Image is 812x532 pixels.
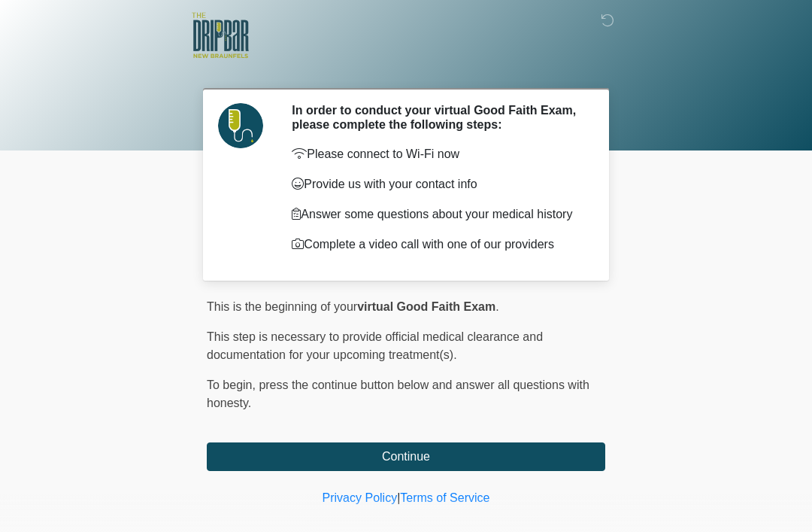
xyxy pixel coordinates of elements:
a: Privacy Policy [323,491,398,504]
a: Terms of Service [400,491,489,504]
p: Provide us with your contact info [292,175,583,193]
p: Please connect to Wi-Fi now [292,145,583,163]
p: Answer some questions about your medical history [292,205,583,223]
span: This step is necessary to provide official medical clearance and documentation for your upcoming ... [207,330,543,361]
button: Continue [207,442,605,471]
p: Complete a video call with one of our providers [292,236,583,254]
span: To begin, [207,378,259,391]
img: The DRIPBaR - New Braunfels Logo [192,11,249,60]
a: | [397,491,400,504]
span: press the continue button below and answer all questions with honesty. [207,378,589,409]
span: This is the beginning of your [207,300,357,313]
img: Agent Avatar [218,103,263,148]
h2: In order to conduct your virtual Good Faith Exam, please complete the following steps: [292,103,583,132]
strong: virtual Good Faith Exam [357,300,495,313]
span: . [495,300,498,313]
